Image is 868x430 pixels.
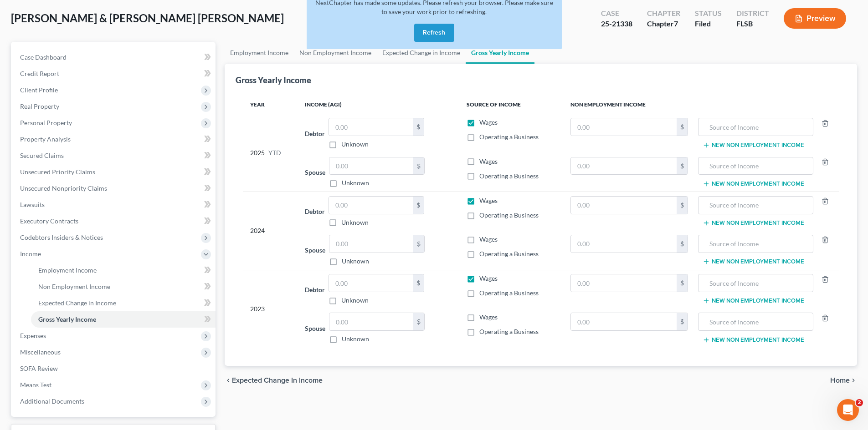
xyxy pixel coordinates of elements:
[305,167,325,177] label: Spouse
[31,278,216,295] a: Non Employment Income
[13,197,216,213] a: Lawsuits
[677,157,688,175] div: $
[703,118,808,136] input: Source of Income
[647,8,680,19] div: Chapter
[703,197,808,214] input: Source of Income
[850,377,857,384] i: chevron_right
[38,266,97,274] span: Employment Income
[703,297,804,304] button: New Non Employment Income
[571,118,677,136] input: 0.00
[294,42,377,64] a: Non Employment Income
[20,250,41,258] span: Income
[329,274,413,292] input: 0.00
[13,131,216,147] a: Property Analysis
[250,118,290,187] div: 2025
[13,147,216,164] a: Secured Claims
[601,8,632,19] div: Case
[479,274,498,282] span: Wages
[703,313,808,330] input: Source of Income
[20,381,51,389] span: Means Test
[20,86,58,94] span: Client Profile
[674,19,678,28] span: 7
[830,377,857,384] button: Home chevron_right
[342,257,369,266] label: Unknown
[20,53,67,61] span: Case Dashboard
[479,211,539,219] span: Operating a Business
[20,364,58,372] span: SOFA Review
[703,157,808,175] input: Source of Income
[13,49,216,66] a: Case Dashboard
[243,96,298,114] th: Year
[342,178,369,187] label: Unknown
[329,118,413,136] input: 0.00
[413,197,424,214] div: $
[236,75,311,86] div: Gross Yearly Income
[305,245,325,255] label: Spouse
[413,235,424,253] div: $
[736,19,769,29] div: FLSB
[830,377,850,384] span: Home
[703,274,808,292] input: Source of Income
[677,274,688,292] div: $
[225,42,294,64] a: Employment Income
[11,11,284,25] span: [PERSON_NAME] & [PERSON_NAME] [PERSON_NAME]
[703,258,804,265] button: New Non Employment Income
[341,140,369,149] label: Unknown
[305,324,325,333] label: Spouse
[38,315,96,323] span: Gross Yearly Income
[329,235,413,253] input: 0.00
[20,70,59,77] span: Credit Report
[571,235,677,253] input: 0.00
[13,164,216,180] a: Unsecured Priority Claims
[856,399,863,406] span: 2
[413,313,424,330] div: $
[703,235,808,253] input: Source of Income
[784,8,846,29] button: Preview
[479,328,539,335] span: Operating a Business
[250,196,290,266] div: 2024
[677,118,688,136] div: $
[459,96,563,114] th: Source of Income
[677,313,688,330] div: $
[20,332,46,339] span: Expenses
[571,197,677,214] input: 0.00
[20,201,45,208] span: Lawsuits
[225,377,323,384] button: chevron_left Expected Change in Income
[20,233,103,241] span: Codebtors Insiders & Notices
[837,399,859,421] iframe: Intercom live chat
[647,19,680,29] div: Chapter
[31,262,216,278] a: Employment Income
[13,66,216,82] a: Credit Report
[479,197,498,204] span: Wages
[342,334,369,344] label: Unknown
[703,336,804,344] button: New Non Employment Income
[31,311,216,328] a: Gross Yearly Income
[329,197,413,214] input: 0.00
[305,285,325,294] label: Debtor
[38,299,116,307] span: Expected Change in Income
[695,8,722,19] div: Status
[329,313,413,330] input: 0.00
[479,118,498,126] span: Wages
[341,218,369,227] label: Unknown
[20,397,84,405] span: Additional Documents
[20,102,59,110] span: Real Property
[305,129,325,138] label: Debtor
[677,197,688,214] div: $
[703,180,804,187] button: New Non Employment Income
[479,250,539,258] span: Operating a Business
[479,313,498,321] span: Wages
[479,235,498,243] span: Wages
[695,19,722,29] div: Filed
[413,274,424,292] div: $
[329,157,413,175] input: 0.00
[225,377,232,384] i: chevron_left
[298,96,459,114] th: Income (AGI)
[677,235,688,253] div: $
[20,348,61,356] span: Miscellaneous
[13,213,216,229] a: Executory Contracts
[232,377,323,384] span: Expected Change in Income
[736,8,769,19] div: District
[479,157,498,165] span: Wages
[13,180,216,197] a: Unsecured Nonpriority Claims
